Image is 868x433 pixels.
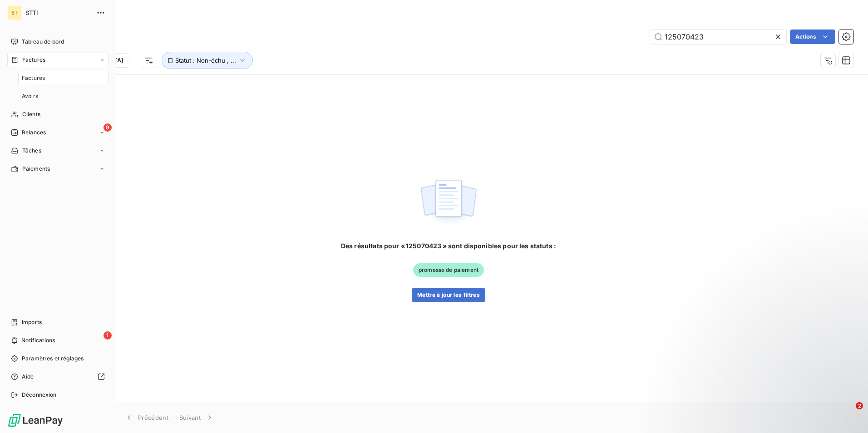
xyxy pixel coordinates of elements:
[7,413,64,428] img: Logo LeanPay
[7,125,108,140] a: 9Relances
[22,373,34,381] span: Aide
[104,123,112,132] span: 9
[650,30,786,44] input: Rechercher
[412,288,485,302] button: Mettre à jour les filtres
[7,143,108,158] a: Tâches
[21,336,55,344] span: Notifications
[341,241,556,251] span: Des résultats pour « 125070423 » sont disponibles pour les statuts :
[7,107,108,122] a: Clients
[7,34,108,49] a: Tableau de bord
[174,408,220,427] button: Suivant
[7,5,22,20] div: ST
[22,128,46,137] span: Relances
[7,369,108,384] a: Aide
[22,318,42,326] span: Imports
[22,165,50,173] span: Paiements
[7,315,108,330] a: Imports
[856,402,863,409] span: 2
[22,74,45,82] span: Factures
[22,56,45,64] span: Factures
[104,331,112,340] span: 1
[18,71,108,85] a: Factures
[25,9,91,16] span: STTI
[175,57,236,64] span: Statut : Non-échu , ...
[22,38,64,46] span: Tableau de bord
[413,263,484,277] span: promesse de paiement
[119,408,174,427] button: Précédent
[837,402,859,424] iframe: Intercom live chat
[7,162,108,176] a: Paiements
[419,175,478,231] img: empty state
[790,30,835,44] button: Actions
[22,354,84,363] span: Paramètres et réglages
[162,52,253,69] button: Statut : Non-échu , ...
[22,391,57,399] span: Déconnexion
[22,92,38,100] span: Avoirs
[7,53,108,103] a: FacturesFacturesAvoirs
[18,89,108,103] a: Avoirs
[686,345,868,408] iframe: Intercom notifications message
[22,110,40,118] span: Clients
[22,147,41,155] span: Tâches
[7,351,108,366] a: Paramètres et réglages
